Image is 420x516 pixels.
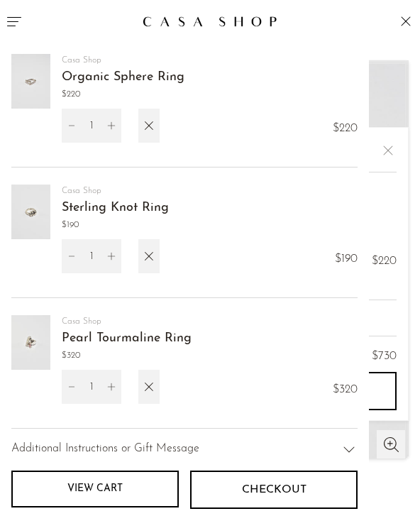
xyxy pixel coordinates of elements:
div: Additional Instructions or Gift Message [11,428,358,470]
span: Checkout [242,483,306,497]
button: Decrement [62,239,82,273]
a: Sterling Knot Ring [62,202,169,214]
a: Pearl Tourmaline Ring [62,332,192,345]
img: Pearl Tourmaline Ring [11,315,50,370]
button: Checkout [190,471,358,509]
span: Additional Instructions or Gift Message [11,440,199,459]
span: $220 [62,88,184,101]
button: Increment [101,239,121,273]
input: Quantity [82,109,101,143]
a: View cart [11,471,179,507]
span: $220 [333,120,358,138]
button: Increment [101,370,121,404]
span: $730 [372,351,397,362]
img: Sterling Knot Ring [11,185,50,239]
span: $220 [372,253,397,271]
span: $320 [62,349,192,363]
input: Quantity [82,239,101,273]
button: Decrement [62,109,82,143]
span: $190 [62,219,169,232]
a: Casa Shop [62,56,101,65]
img: Organic Sphere Ring [11,54,50,109]
a: Casa Shop [62,317,101,326]
button: Increment [101,109,121,143]
input: Quantity [82,370,101,404]
button: Close [380,142,397,159]
span: $320 [333,381,358,400]
a: Casa Shop [62,187,101,195]
button: Decrement [62,370,82,404]
span: $190 [335,251,358,269]
a: Organic Sphere Ring [62,71,184,84]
